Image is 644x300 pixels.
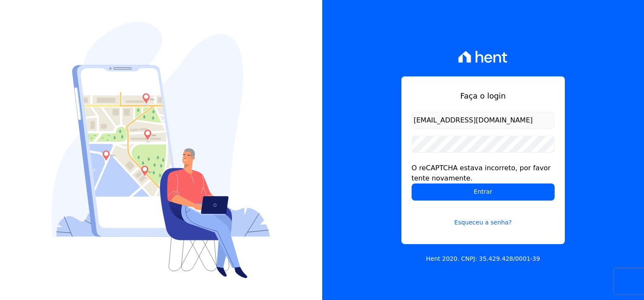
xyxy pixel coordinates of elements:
[412,183,555,201] input: Entrar
[412,112,555,129] input: Email
[412,90,555,102] h1: Faça o login
[412,163,555,183] div: O reCAPTCHA estava incorreto, por favor tente novamente.
[426,254,540,263] p: Hent 2020. CNPJ: 35.429.428/0001-39
[52,22,270,278] img: Login
[412,207,555,227] a: Esqueceu a senha?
